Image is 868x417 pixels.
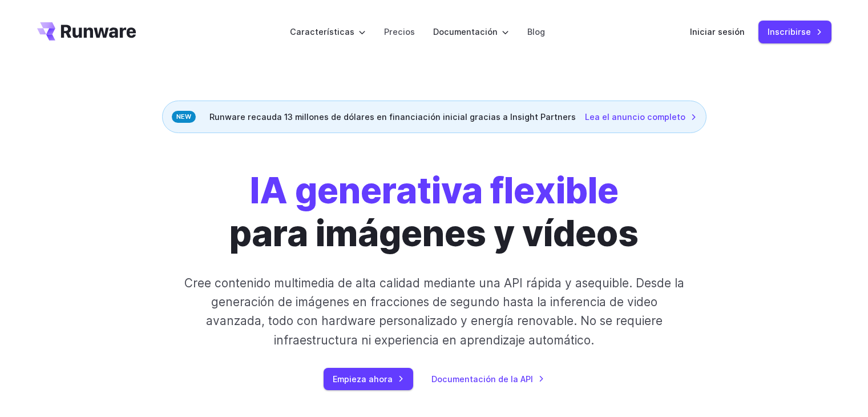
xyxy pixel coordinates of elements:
[333,374,393,384] font: Empieza ahora
[184,276,684,347] font: Cree contenido multimedia de alta calidad mediante una API rápida y asequible. Desde la generació...
[37,22,136,41] a: Ir a /
[585,112,685,122] font: Lea el anuncio completo
[324,368,413,390] a: Empieza ahora
[290,27,354,37] font: Características
[384,27,415,37] font: Precios
[431,372,544,386] a: Documentación de la API
[527,25,545,38] a: Blog
[209,112,576,122] font: Runware recauda 13 millones de dólares en financiación inicial gracias a Insight Partners
[690,27,745,37] font: Iniciar sesión
[384,25,415,38] a: Precios
[527,27,545,37] font: Blog
[758,21,831,43] a: Inscribirse
[768,27,811,37] font: Inscribirse
[585,110,697,123] a: Lea el anuncio completo
[229,212,639,255] font: para imágenes y vídeos
[431,374,533,384] font: Documentación de la API
[433,27,498,37] font: Documentación
[690,25,745,38] a: Iniciar sesión
[250,169,619,212] font: IA generativa flexible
